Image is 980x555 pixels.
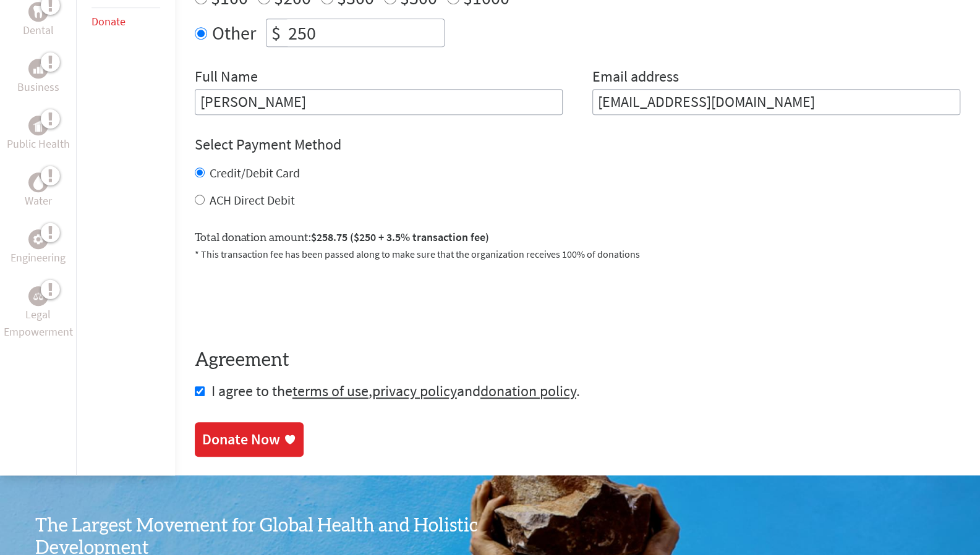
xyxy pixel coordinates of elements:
[592,89,960,115] input: Your Email
[33,234,43,244] img: Engineering
[286,19,444,46] input: Enter Amount
[195,67,258,89] label: Full Name
[195,135,960,155] h4: Select Payment Method
[11,229,66,266] a: EngineeringEngineering
[292,381,369,400] a: terms of use
[195,89,563,115] input: Enter Full Name
[28,2,48,22] div: Dental
[33,64,43,74] img: Business
[195,247,960,261] p: * This transaction fee has been passed along to make sure that the organization receives 100% of ...
[33,6,43,18] img: Dental
[372,381,457,400] a: privacy policy
[202,430,280,449] div: Donate Now
[7,116,70,153] a: Public HealthPublic Health
[92,14,126,28] a: Donate
[195,229,489,247] label: Total donation amount:
[592,67,679,89] label: Email address
[92,8,160,35] li: Donate
[28,59,48,78] div: Business
[17,59,59,96] a: BusinessBusiness
[211,381,580,400] span: I agree to the , and .
[210,192,295,208] label: ACH Direct Debit
[195,276,383,324] iframe: reCAPTCHA
[33,176,43,190] img: Water
[2,286,74,341] a: Legal EmpowermentLegal Empowerment
[28,286,48,306] div: Legal Empowerment
[17,78,59,96] p: Business
[480,381,576,400] a: donation policy
[25,172,52,210] a: WaterWater
[2,306,74,341] p: Legal Empowerment
[25,192,52,210] p: Water
[28,229,48,249] div: Engineering
[195,349,960,371] h4: Agreement
[28,116,48,135] div: Public Health
[33,292,43,300] img: Legal Empowerment
[28,172,48,192] div: Water
[210,165,300,180] label: Credit/Debit Card
[23,22,54,39] p: Dental
[266,19,286,46] div: $
[212,19,256,47] label: Other
[195,422,304,457] a: Donate Now
[311,230,489,244] span: $258.75 ($250 + 3.5% transaction fee)
[33,119,43,132] img: Public Health
[23,2,54,39] a: DentalDental
[11,249,66,266] p: Engineering
[7,135,70,153] p: Public Health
